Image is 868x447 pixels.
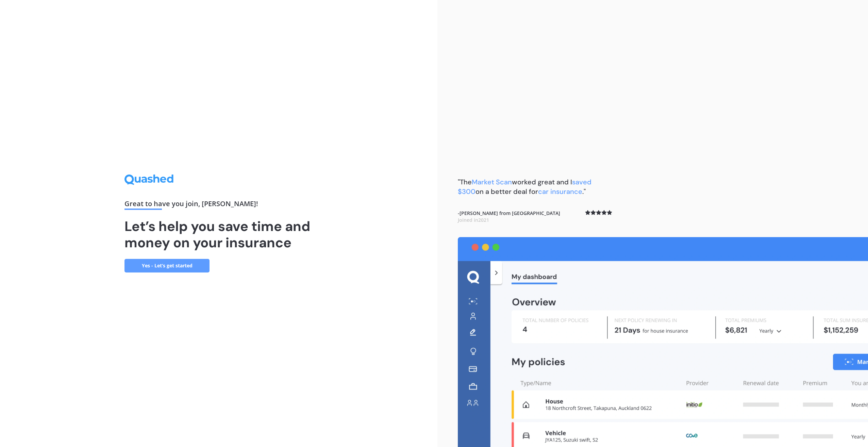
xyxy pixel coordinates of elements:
span: Market Scan [472,178,512,186]
a: Yes - Let’s get started [124,259,210,272]
b: - [PERSON_NAME] from [GEOGRAPHIC_DATA] [458,210,560,223]
span: saved $300 [458,178,591,196]
h1: Let’s help you save time and money on your insurance [124,218,313,251]
div: Great to have you join , [PERSON_NAME] ! [124,200,313,210]
span: car insurance [538,187,582,196]
img: dashboard.webp [458,237,868,447]
span: Joined in 2021 [458,217,489,223]
b: "The worked great and I on a better deal for ." [458,178,591,196]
